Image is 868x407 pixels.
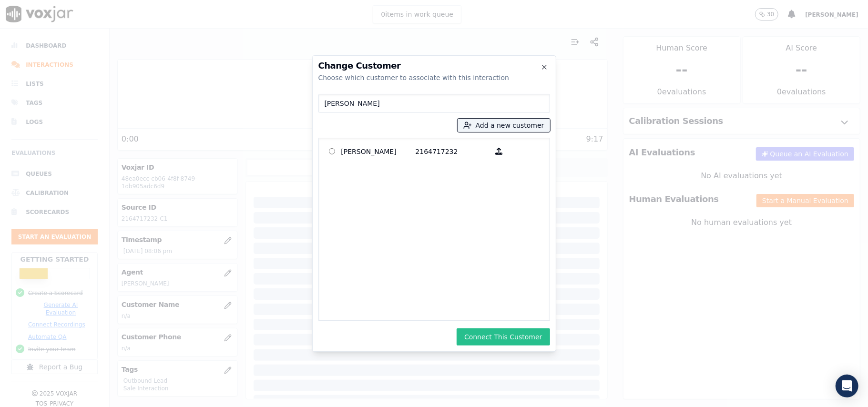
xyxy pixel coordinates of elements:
[329,148,335,154] input: [PERSON_NAME] 2164717232
[416,144,490,159] p: 2164717232
[318,94,550,113] input: Search Customers
[836,375,858,397] div: Open Intercom Messenger
[318,61,550,70] h2: Change Customer
[457,328,550,346] button: Connect This Customer
[490,144,509,159] button: [PERSON_NAME] 2164717232
[458,119,550,132] button: Add a new customer
[341,144,416,159] p: [PERSON_NAME]
[318,73,550,82] div: Choose which customer to associate with this interaction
